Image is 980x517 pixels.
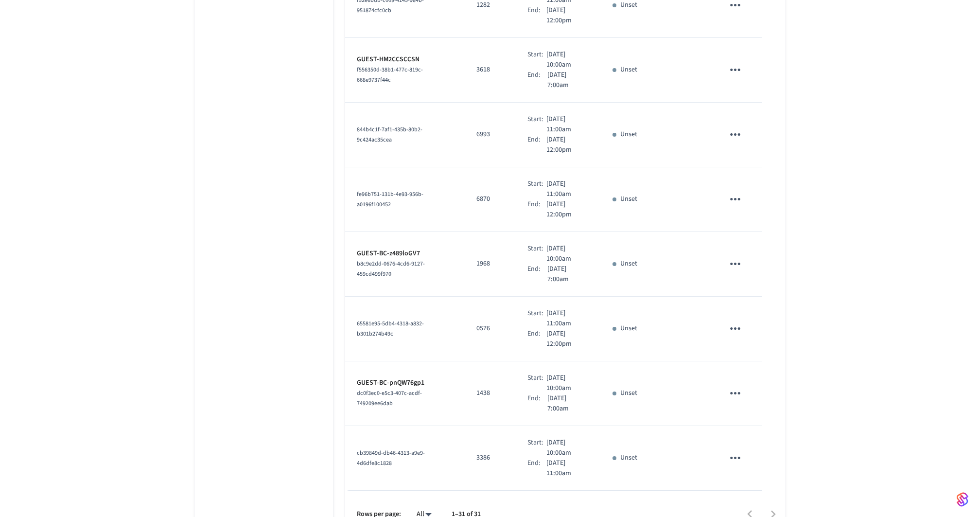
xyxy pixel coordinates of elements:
p: [DATE] 7:00am [547,264,589,285]
p: Unset [620,129,637,140]
div: End: [527,70,548,90]
span: fe96b751-131b-4e93-956b-a0196f100452 [357,190,423,209]
p: GUEST-BC-z489loGV7 [357,249,453,259]
span: 844b4c1f-7af1-435b-80b2-9c424ac35cea [357,125,422,144]
p: [DATE] 7:00am [547,393,589,414]
p: [DATE] 11:00am [546,179,589,199]
p: GUEST-BC-pnQW76gp1 [357,378,453,388]
p: [DATE] 10:00am [546,244,589,264]
p: Unset [620,453,637,463]
div: End: [527,199,546,220]
p: 3386 [476,453,504,463]
p: 0576 [476,323,504,334]
p: Unset [620,388,637,398]
div: End: [527,5,546,26]
span: cb39849d-db46-4313-a9e9-4d6dfe8c1828 [357,449,425,467]
p: [DATE] 10:00am [546,50,589,70]
span: f556350d-38b1-477c-819c-668e9737f44c [357,66,423,84]
div: Start: [527,373,546,393]
p: 3618 [476,65,504,75]
div: Start: [527,244,546,264]
p: 1438 [476,388,504,398]
p: Unset [620,194,637,204]
div: End: [527,135,546,155]
div: End: [527,264,548,285]
p: 6993 [476,129,504,140]
p: [DATE] 10:00am [546,438,589,458]
p: 6870 [476,194,504,204]
p: [DATE] 11:00am [546,308,589,329]
div: Start: [527,50,546,70]
img: SeamLogoGradient.69752ec5.svg [957,492,968,507]
p: [DATE] 12:00pm [546,135,589,155]
p: 1968 [476,259,504,269]
div: End: [527,393,548,414]
div: Start: [527,179,546,199]
p: [DATE] 7:00am [547,70,589,90]
p: Unset [620,259,637,269]
p: [DATE] 12:00pm [546,5,589,26]
p: Unset [620,65,637,75]
p: [DATE] 12:00pm [546,199,589,220]
p: [DATE] 11:00am [546,458,589,479]
p: [DATE] 12:00pm [546,329,589,349]
span: dc0f3ec0-e5c3-407c-acdf-749209ee6dab [357,389,422,408]
p: [DATE] 10:00am [546,373,589,393]
p: [DATE] 11:00am [546,114,589,135]
div: End: [527,329,546,349]
span: 65581e95-5db4-4318-a832-b301b274b49c [357,320,424,338]
div: Start: [527,308,546,329]
div: Start: [527,114,546,135]
div: Start: [527,438,546,458]
p: Unset [620,323,637,334]
div: End: [527,458,546,479]
p: GUEST-HM2CCSCCSN [357,54,453,65]
span: b8c9e2dd-0676-4cd6-9127-459cd499f970 [357,260,425,278]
